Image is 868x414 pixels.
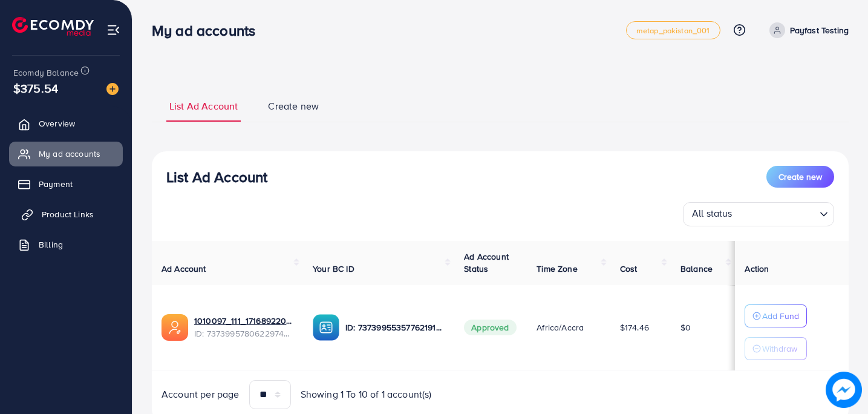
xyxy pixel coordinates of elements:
[736,205,815,223] input: Search for option
[537,263,577,275] span: Time Zone
[152,22,265,39] h3: My ad accounts
[42,208,94,220] span: Product Links
[162,387,240,401] span: Account per page
[13,67,79,79] span: Ecomdy Balance
[464,251,509,275] span: Ad Account Status
[9,202,123,226] a: Product Links
[345,320,445,335] p: ID: 7373995535776219153
[464,320,516,335] span: Approved
[762,309,799,323] p: Add Fund
[745,337,807,360] button: Withdraw
[13,79,58,97] span: $375.54
[778,171,822,183] span: Create new
[683,202,834,226] div: Search for option
[626,21,720,39] a: metap_pakistan_001
[745,304,807,327] button: Add Fund
[537,321,584,333] span: Africa/Accra
[39,117,75,130] span: Overview
[166,168,267,186] h3: List Ad Account
[690,204,735,223] span: All status
[162,314,188,341] img: ic-ads-acc.e4c84228.svg
[106,23,120,37] img: menu
[9,232,123,257] a: Billing
[194,315,293,340] div: <span class='underline'>1010097_111_1716892203811</span></br>7373995780622974977
[9,142,123,166] a: My ad accounts
[680,321,691,333] span: $0
[9,111,123,136] a: Overview
[790,23,849,38] p: Payfast Testing
[39,238,63,251] span: Billing
[162,263,206,275] span: Ad Account
[313,263,354,275] span: Your BC ID
[12,17,94,36] img: logo
[9,172,123,196] a: Payment
[301,387,432,401] span: Showing 1 To 10 of 1 account(s)
[680,263,713,275] span: Balance
[745,263,769,275] span: Action
[106,83,119,95] img: image
[169,99,238,113] span: List Ad Account
[268,99,319,113] span: Create new
[194,327,293,340] span: ID: 7373995780622974977
[636,27,710,34] span: metap_pakistan_001
[39,178,73,190] span: Payment
[194,315,293,327] a: 1010097_111_1716892203811
[766,166,834,188] button: Create new
[39,148,100,160] span: My ad accounts
[313,314,339,341] img: ic-ba-acc.ded83a64.svg
[765,22,849,38] a: Payfast Testing
[620,263,638,275] span: Cost
[762,341,797,356] p: Withdraw
[620,321,649,333] span: $174.46
[826,372,862,408] img: image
